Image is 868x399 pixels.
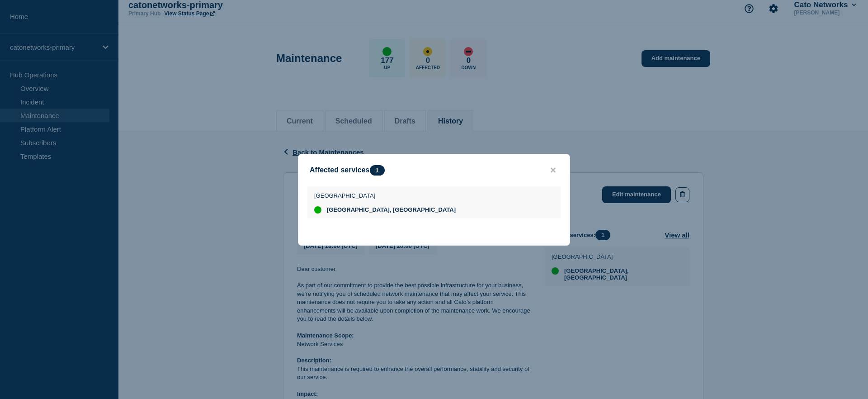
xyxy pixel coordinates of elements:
[314,206,321,214] div: up
[370,165,385,176] span: 1
[548,166,558,175] button: close button
[327,206,456,214] span: [GEOGRAPHIC_DATA], [GEOGRAPHIC_DATA]
[310,165,389,176] div: Affected services
[314,192,456,199] p: [GEOGRAPHIC_DATA]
